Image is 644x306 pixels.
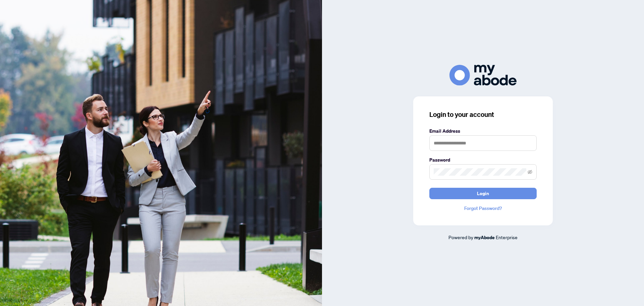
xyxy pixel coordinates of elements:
[429,205,537,212] a: Forgot Password?
[429,127,537,135] label: Email Address
[448,234,473,240] span: Powered by
[477,188,489,199] span: Login
[429,110,537,119] h3: Login to your account
[496,234,518,240] span: Enterprise
[449,65,517,85] img: ma-logo
[528,170,532,174] span: eye-invisible
[429,156,537,164] label: Password
[474,234,495,241] a: myAbode
[429,188,537,199] button: Login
